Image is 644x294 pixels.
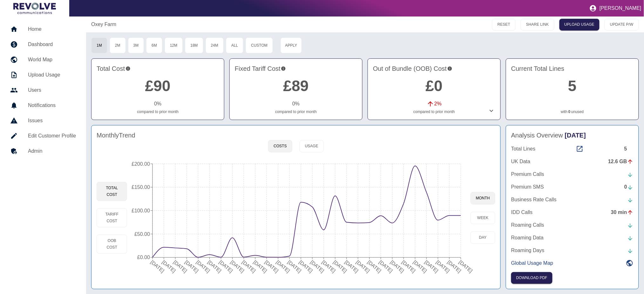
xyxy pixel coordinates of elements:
h5: Issues [28,117,76,124]
tspan: [DATE] [424,259,439,274]
p: Roaming Calls [511,221,544,229]
h5: Home [28,25,76,33]
button: Tariff Cost [97,208,127,227]
a: Users [5,83,81,98]
div: 12.6 GB [608,158,634,165]
h5: World Map [28,56,76,63]
a: Premium Calls [511,170,634,178]
button: 6M [146,37,162,53]
a: Global Usage Map [511,259,634,267]
tspan: [DATE] [332,259,348,274]
tspan: [DATE] [218,259,234,274]
tspan: £200.00 [132,161,150,167]
div: 5 [624,145,634,153]
button: Usage [300,140,324,152]
h5: Dashboard [28,41,76,48]
a: £90 [145,77,171,94]
a: 5 [568,77,577,94]
a: Total Lines5 [511,145,634,153]
h5: Notifications [28,102,76,109]
h4: Total Cost [97,64,219,73]
tspan: £150.00 [132,184,150,190]
tspan: [DATE] [253,259,268,274]
tspan: [DATE] [173,259,188,274]
h5: Upload Usage [28,71,76,79]
p: compared to prior month [97,109,219,115]
a: Upload Usage [5,67,81,83]
a: UPLOAD USAGE [559,19,600,30]
tspan: [DATE] [150,259,165,274]
button: month [471,192,495,204]
a: Admin [5,144,81,159]
button: 12M [165,37,183,53]
svg: This is the total charges incurred over 1 months [125,64,131,73]
tspan: [DATE] [401,259,417,274]
a: IDD Calls30 min [511,209,634,216]
a: Home [5,22,81,37]
tspan: [DATE] [378,259,394,274]
button: 24M [206,37,224,53]
button: 2M [110,37,126,53]
a: Issues [5,113,81,128]
button: OOB Cost [97,235,127,254]
p: Roaming Days [511,247,545,254]
h4: Fixed Tariff Cost [235,64,357,73]
a: Roaming Days [511,247,634,254]
tspan: [DATE] [241,259,257,274]
h4: Monthly Trend [97,130,135,140]
p: [PERSON_NAME] [600,5,641,11]
a: 0 [568,109,571,115]
p: Business Rate Calls [511,196,557,204]
h5: Users [28,86,76,94]
tspan: [DATE] [161,259,177,274]
a: World Map [5,52,81,67]
p: compared to prior month [235,109,357,115]
tspan: [DATE] [390,259,405,274]
tspan: [DATE] [367,259,382,274]
tspan: [DATE] [230,259,245,274]
p: 0 % [154,100,161,108]
p: Premium Calls [511,170,544,178]
tspan: [DATE] [195,259,211,274]
p: UK Data [511,158,530,165]
a: Dashboard [5,37,81,52]
p: 0 % [292,100,300,108]
h5: Admin [28,147,76,155]
p: Total Lines [511,145,536,153]
img: Logo [13,3,56,14]
button: SHARE LINK [521,19,554,30]
svg: This is your recurring contracted cost [281,64,286,73]
h4: Analysis Overview [511,130,634,140]
tspan: [DATE] [309,259,325,274]
tspan: [DATE] [447,259,462,274]
a: UK Data12.6 GB [511,158,634,165]
tspan: £50.00 [135,231,150,237]
tspan: [DATE] [321,259,336,274]
button: Total Cost [97,182,127,201]
tspan: [DATE] [412,259,428,274]
h5: Edit Customer Profile [28,132,76,140]
tspan: £0.00 [137,255,150,260]
button: [PERSON_NAME] [587,2,644,15]
p: Global Usage Map [511,259,553,267]
p: Premium SMS [511,183,544,191]
button: day [471,231,495,244]
button: All [226,37,243,53]
tspan: [DATE] [287,259,302,274]
a: Premium SMS0 [511,183,634,191]
h4: Current Total Lines [511,64,634,73]
div: 0 [624,183,634,191]
a: Business Rate Calls [511,196,634,204]
button: UPDATE P/W [605,19,639,30]
tspan: [DATE] [207,259,222,274]
a: Notifications [5,98,81,113]
h4: Out of Bundle (OOB) Cost [373,64,495,73]
button: Costs [268,140,292,152]
a: Roaming Calls [511,221,634,229]
button: 1M [91,37,107,53]
p: 2 % [434,100,442,108]
tspan: [DATE] [344,259,359,274]
a: Edit Customer Profile [5,128,81,144]
tspan: [DATE] [184,259,200,274]
tspan: [DATE] [298,259,314,274]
